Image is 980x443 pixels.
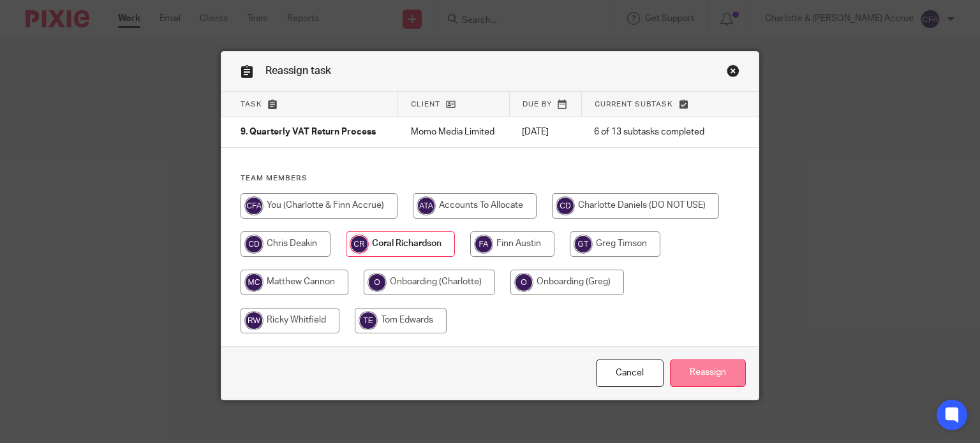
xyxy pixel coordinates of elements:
[596,359,664,387] a: Close this dialog window
[670,359,746,387] input: Reassign
[411,126,496,138] p: Momo Media Limited
[522,126,568,138] p: [DATE]
[411,101,440,108] span: Client
[241,128,376,137] span: 9. Quarterly VAT Return Process
[265,66,331,76] span: Reassign task
[595,101,673,108] span: Current subtask
[523,101,552,108] span: Due by
[581,117,720,148] td: 6 of 13 subtasks completed
[241,101,262,108] span: Task
[727,64,739,82] a: Close this dialog window
[241,173,740,184] h4: Team members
